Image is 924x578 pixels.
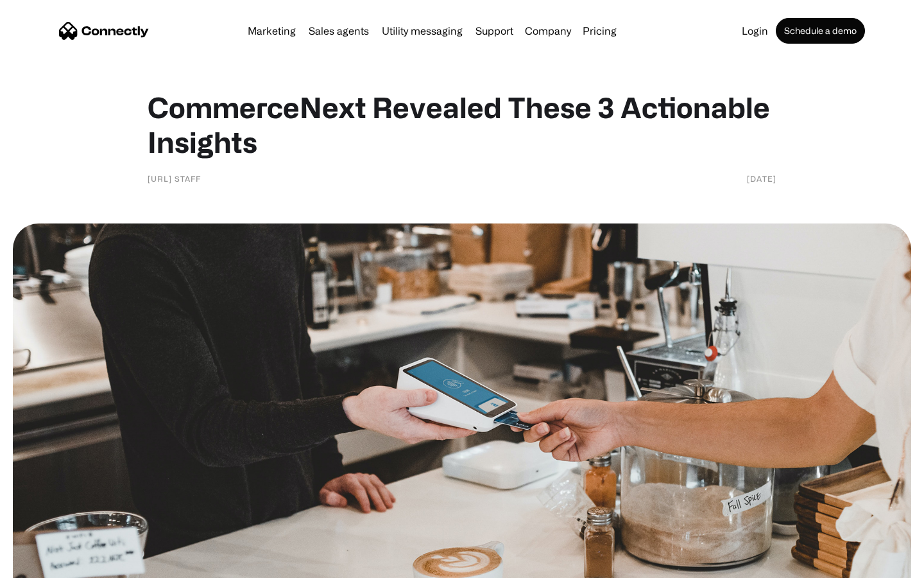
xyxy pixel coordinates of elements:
[470,26,518,36] a: Support
[776,18,865,44] a: Schedule a demo
[577,26,622,36] a: Pricing
[243,26,301,36] a: Marketing
[737,26,773,36] a: Login
[148,90,776,159] h1: CommerceNext Revealed These 3 Actionable Insights
[747,172,776,185] div: [DATE]
[148,172,201,185] div: [URL] Staff
[525,22,571,40] div: Company
[377,26,468,36] a: Utility messaging
[304,26,374,36] a: Sales agents
[13,556,77,574] aside: Language selected: English
[26,556,77,574] ul: Language list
